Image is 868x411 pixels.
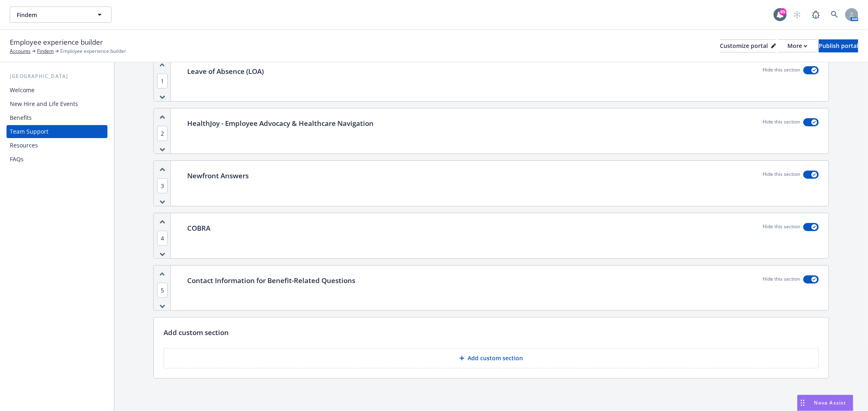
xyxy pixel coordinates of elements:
a: Benefits [7,111,107,124]
span: 2 [157,126,168,141]
div: Drag to move [798,395,808,411]
span: Findem [17,11,87,19]
button: 4 [157,234,168,242]
p: COBRA [187,223,210,234]
p: Hide this section [763,275,800,286]
button: 3 [157,182,168,190]
button: 1 [157,77,168,85]
p: Hide this section [763,66,800,77]
div: Publish portal [819,40,858,52]
a: Findem [37,48,54,55]
button: 5 [157,286,168,294]
div: FAQs [10,153,24,166]
div: New Hire and Life Events [10,97,78,110]
div: Customize portal [720,40,776,52]
span: 5 [157,283,168,298]
span: Employee experience builder [60,48,126,55]
div: [GEOGRAPHIC_DATA] [7,72,107,80]
div: Resources [10,139,38,152]
p: Contact Information for Benefit-Related Questions [187,275,355,286]
a: New Hire and Life Events [7,97,107,110]
button: Findem [10,6,112,23]
button: Nova Assist [797,395,853,411]
button: Publish portal [819,39,858,52]
button: Add custom section [164,348,819,368]
button: 2 [157,129,168,138]
p: HealthJoy - Employee Advocacy & Healthcare Navigation [187,118,374,129]
a: Team Support [7,125,107,138]
p: Hide this section [763,171,800,181]
p: Hide this section [763,223,800,234]
a: Report a Bug [808,6,824,23]
a: Resources [7,139,107,152]
p: Add custom section [164,327,229,338]
div: Benefits [10,111,32,124]
a: Accounts [10,48,31,55]
div: Team Support [10,125,48,138]
p: Hide this section [763,118,800,129]
div: More [787,40,807,52]
a: FAQs [7,153,107,166]
span: 3 [157,178,168,193]
div: Welcome [10,84,35,97]
a: Start snowing [789,6,805,23]
a: Welcome [7,84,107,97]
span: Nova Assist [814,399,846,406]
button: More [778,39,817,52]
a: Search [826,6,843,23]
span: 1 [157,74,168,89]
p: Leave of Absence (LOA) [187,66,264,77]
p: Add custom section [468,354,523,362]
span: Employee experience builder [10,37,103,48]
p: Newfront Answers [187,171,249,181]
span: 4 [157,231,168,246]
div: 85 [779,8,787,15]
button: Customize portal [720,39,776,52]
